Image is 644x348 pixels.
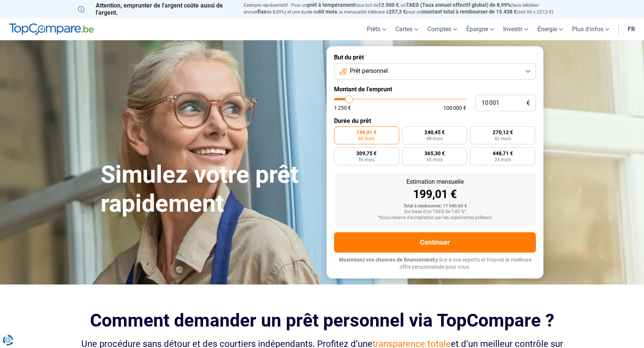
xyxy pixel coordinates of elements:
a: Investir [499,18,533,40]
span: 30 mois [426,157,443,162]
span: 60 mois [318,9,337,15]
a: Cartes [391,18,423,40]
span: 365,30 € [424,151,445,156]
h2: Comment demander un prêt personnel via TopCompare ? [78,310,566,331]
label: Montant de l'emprunt [334,86,536,93]
span: 24 mois [494,157,511,162]
p: grâce à nos experts et trouvez la meilleure offre personnalisée pour vous. [334,256,536,271]
span: Prêt personnel [350,67,388,75]
span: 36 mois [358,157,375,162]
span: fixe [258,9,267,15]
button: Prêt personnel [334,63,536,80]
span: 240,45 € [424,130,445,135]
button: Continuer [334,232,536,253]
label: But du prêt [334,54,536,61]
a: fr [623,18,639,40]
label: Durée du prêt [334,117,536,124]
span: 309,75 € [356,151,377,156]
div: 199,01 € [340,189,530,200]
h1: Simulez votre prêt rapidement [101,160,317,218]
span: 1 250 € [334,105,351,110]
a: Plus d'infos [568,18,614,40]
span: TAEG (Taux annuel effectif global) de 8,99% [406,2,511,8]
div: *Sous réserve d'acceptation par les organismes prêteurs [340,215,530,221]
span: 100 000 € [443,105,466,110]
a: Énergie [533,18,568,40]
div: Sur base d'un TAEG de 7,45 %* [340,209,530,215]
div: Total à rembourser: 11 940,60 € [340,204,530,209]
img: TopCompare [9,23,94,35]
p: Exemple représentatif : Pour un tous but de , un (taux débiteur annuel de 8,99%) et une durée de ... [244,2,566,15]
a: Épargne [462,18,499,40]
span: prêt à tempérament [307,2,355,8]
span: 12.500 € [378,2,399,8]
a: Comptes [423,18,462,40]
span: 448,71 € [493,151,513,156]
span: 199,01 € [356,130,377,135]
span: montant total à rembourser de 15.438 € [422,9,517,15]
span: 270,12 € [493,130,513,135]
div: Estimation mensuelle [340,179,530,185]
span: € [526,100,530,106]
p: Attention, emprunter de l'argent coûte aussi de l'argent. [78,2,235,16]
span: 48 mois [426,136,443,141]
span: Maximisez vos chances de financement [339,257,434,263]
span: 60 mois [358,136,375,141]
span: 257,3 € [389,9,406,15]
a: Prêts [362,18,391,40]
span: 42 mois [494,136,511,141]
